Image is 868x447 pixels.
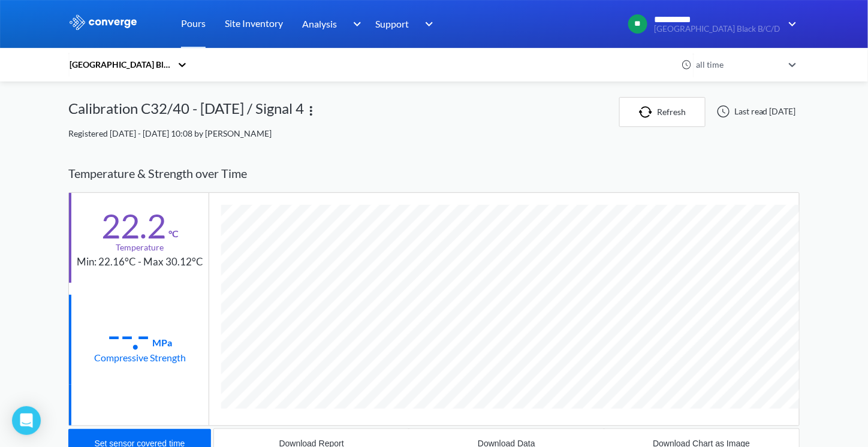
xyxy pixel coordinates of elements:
[77,254,203,270] div: Min: 22.16°C - Max 30.12°C
[682,59,692,70] img: icon-clock.svg
[619,97,706,127] button: Refresh
[94,350,186,365] div: Compressive Strength
[345,17,364,31] img: downArrow.svg
[780,17,800,31] img: downArrow.svg
[302,16,337,31] span: Analysis
[68,128,272,138] span: Registered [DATE] - [DATE] 10:08 by [PERSON_NAME]
[654,25,780,34] span: [GEOGRAPHIC_DATA] Black B/C/D
[375,16,409,31] span: Support
[68,14,138,30] img: logo_ewhite.svg
[68,97,304,127] div: Calibration C32/40 - [DATE] / Signal 4
[101,211,166,241] div: 22.2
[417,17,436,31] img: downArrow.svg
[68,155,800,192] div: Temperature & Strength over Time
[639,106,657,118] img: icon-refresh.svg
[116,241,164,254] div: Temperature
[693,58,783,71] div: all time
[68,58,171,71] div: [GEOGRAPHIC_DATA] Black B/C/D
[304,104,318,118] img: more.svg
[12,406,41,435] div: Open Intercom Messenger
[108,320,150,350] div: --.-
[710,104,800,119] div: Last read [DATE]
